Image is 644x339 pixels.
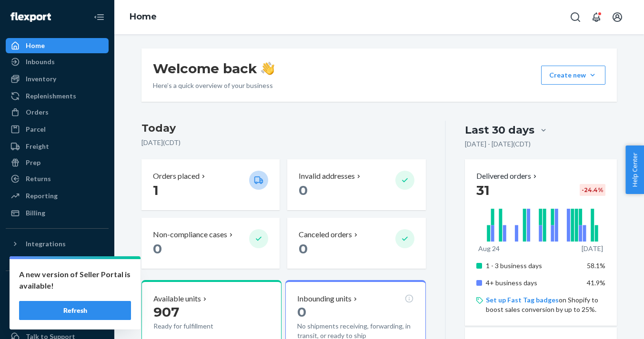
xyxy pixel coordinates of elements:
[486,295,605,314] p: on Shopify to boost sales conversion by up to 25%.
[465,123,534,137] div: Last 30 days
[6,171,109,186] a: Returns
[153,182,159,198] span: 1
[6,255,109,267] a: Add Integration
[582,310,634,334] iframe: Opens a widget where you can chat to one of our agents
[6,105,109,120] a: Orders
[6,38,109,53] a: Home
[299,241,308,257] span: 0
[26,74,56,84] div: Inventory
[608,8,627,27] button: Open account menu
[566,8,585,27] button: Open Search Box
[19,269,131,291] p: A new version of Seller Portal is available!
[10,12,51,22] img: Flexport logo
[153,229,227,240] p: Non-compliance cases
[587,279,605,287] span: 41.9%
[541,66,605,85] button: Create new
[465,139,531,149] p: [DATE] - [DATE] ( CDT )
[26,239,66,249] div: Integrations
[19,301,131,320] button: Refresh
[299,171,355,182] p: Invalid addresses
[6,236,109,252] button: Integrations
[6,71,109,87] a: Inventory
[141,159,280,210] button: Orders placed 1
[582,244,603,253] p: [DATE]
[26,125,46,134] div: Parcel
[587,8,606,27] button: Open notifications
[26,41,45,50] div: Home
[287,159,425,210] button: Invalid addresses 0
[476,171,539,182] button: Delivered orders
[486,296,559,304] a: Set up Fast Tag badges
[153,81,274,90] p: Here’s a quick overview of your business
[6,155,109,170] a: Prep
[26,91,76,101] div: Replenishments
[153,241,162,257] span: 0
[6,54,109,69] a: Inbounds
[153,171,200,182] p: Orders placed
[26,107,49,117] div: Orders
[297,304,306,320] span: 0
[90,8,109,27] button: Close Navigation
[6,188,109,203] a: Reporting
[261,62,274,75] img: hand-wave emoji
[478,244,500,253] p: Aug 24
[486,278,580,288] p: 4+ business days
[587,262,605,270] span: 58.1%
[625,145,644,194] button: Help Center
[287,218,425,269] button: Canceled orders 0
[26,142,49,151] div: Freight
[6,205,109,221] a: Billing
[6,279,109,294] button: Fast Tags
[6,313,109,328] a: Settings
[476,182,490,198] span: 31
[6,298,109,309] a: Add Fast Tag
[6,88,109,104] a: Replenishments
[6,139,109,154] a: Freight
[6,122,109,137] a: Parcel
[299,229,352,240] p: Canceled orders
[486,261,580,271] p: 1 - 3 business days
[153,60,274,77] h1: Welcome back
[26,174,51,184] div: Returns
[153,293,201,304] p: Available units
[141,121,426,136] h3: Today
[141,138,426,147] p: [DATE] ( CDT )
[153,304,179,320] span: 907
[130,11,157,22] a: Home
[580,184,605,196] div: -24.4 %
[297,293,352,304] p: Inbounding units
[153,321,241,331] p: Ready for fulfillment
[26,191,58,201] div: Reporting
[122,3,164,31] ol: breadcrumbs
[26,158,40,167] div: Prep
[141,218,280,269] button: Non-compliance cases 0
[26,57,55,67] div: Inbounds
[299,182,308,198] span: 0
[26,208,45,218] div: Billing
